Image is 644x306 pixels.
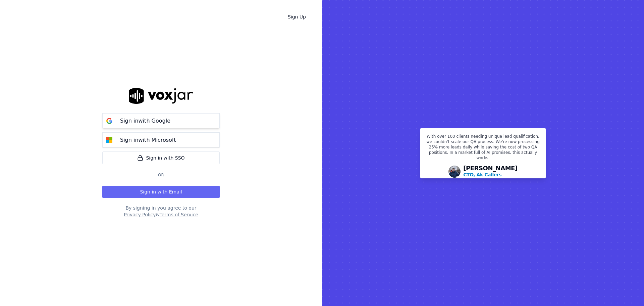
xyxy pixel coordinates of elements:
button: Terms of Service [159,211,198,218]
button: Sign inwith Microsoft [102,132,220,147]
a: Sign in with SSO [102,151,220,164]
div: [PERSON_NAME] [463,165,518,178]
a: Sign Up [282,11,311,23]
img: google Sign in button [103,114,116,128]
img: logo [129,88,193,104]
div: By signing in you agree to our & [102,205,220,218]
button: Privacy Policy [124,211,156,218]
img: microsoft Sign in button [103,133,116,147]
p: Sign in with Microsoft [120,136,176,144]
p: CTO, Ak Callers [463,171,501,178]
span: Or [155,172,167,178]
p: Sign in with Google [120,117,170,125]
img: Avatar [448,166,461,178]
button: Sign inwith Google [102,113,220,128]
button: Sign in with Email [102,186,220,198]
p: With over 100 clients needing unique lead qualification, we couldn't scale our QA process. We're ... [424,134,542,163]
